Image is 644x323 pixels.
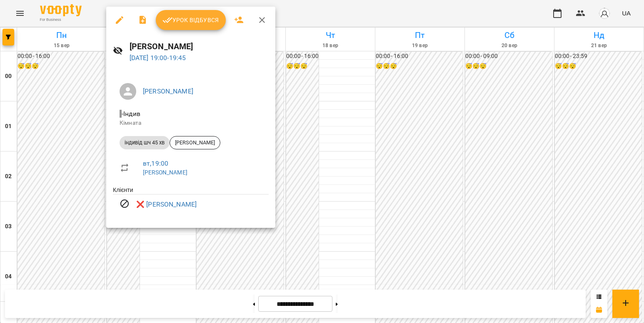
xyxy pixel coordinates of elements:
[120,199,130,209] svg: Візит скасовано
[120,110,142,118] span: - Індив
[143,169,187,176] a: [PERSON_NAME]
[156,10,226,30] button: Урок відбувся
[162,15,219,25] span: Урок відбувся
[113,186,269,218] ul: Клієнти
[130,40,269,53] h6: [PERSON_NAME]
[143,159,168,167] a: вт , 19:00
[136,199,197,209] a: ❌ [PERSON_NAME]
[120,119,262,127] p: Кімната
[130,54,186,62] a: [DATE] 19:00-19:45
[120,139,170,146] span: індивід шч 45 хв
[170,139,220,146] span: [PERSON_NAME]
[170,136,220,149] div: [PERSON_NAME]
[143,87,193,95] a: [PERSON_NAME]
